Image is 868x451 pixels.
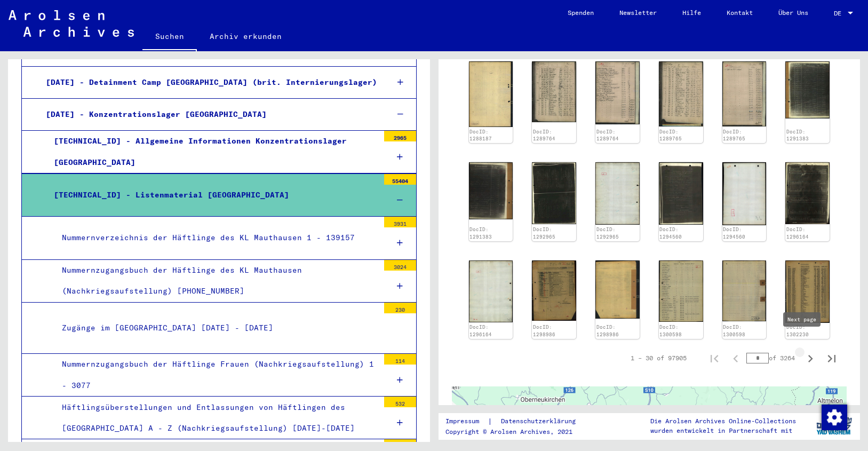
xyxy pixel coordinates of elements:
[596,226,619,240] a: DocID: 1292965
[46,131,379,172] div: [TECHNICAL_ID] - Allgemeine Informationen Konzentrationslager [GEOGRAPHIC_DATA]
[532,260,576,321] img: 001.jpg
[469,324,492,337] a: DocID: 1296164
[384,260,416,271] div: 3024
[834,10,846,17] span: DE
[596,129,619,142] a: DocID: 1289764
[659,226,682,240] a: DocID: 1294560
[595,260,640,319] img: 002.jpg
[704,347,725,369] button: First page
[532,162,576,224] img: 001.jpg
[54,260,379,302] div: Nummernzugangsbuch der Häftlinge des KL Mauthausen (Nachkriegsaufstellung) [PHONE_NUMBER]
[384,174,416,185] div: 55404
[533,129,555,142] a: DocID: 1289764
[142,23,197,51] a: Suchen
[532,61,576,122] img: 001.jpg
[595,162,640,225] img: 002.jpg
[723,226,745,240] a: DocID: 1294560
[469,129,492,142] a: DocID: 1288187
[659,162,703,225] img: 001.jpg
[814,413,854,439] img: yv_logo.png
[722,162,767,225] img: 002.jpg
[723,324,745,337] a: DocID: 1300598
[384,397,416,407] div: 532
[445,416,488,427] a: Impressum
[785,260,830,323] img: 001.jpg
[469,260,513,322] img: 002.jpg
[54,397,379,439] div: Häftlingsüberstellungen und Entlassungen von Häftlingen des [GEOGRAPHIC_DATA] A - Z (Nachkriegsau...
[469,226,492,240] a: DocID: 1291383
[46,185,379,205] div: [TECHNICAL_ID] - Listenmaterial [GEOGRAPHIC_DATA]
[650,416,796,426] p: Die Arolsen Archives Online-Collections
[384,217,416,227] div: 3931
[659,324,682,337] a: DocID: 1300598
[786,226,809,240] a: DocID: 1296164
[800,347,821,369] button: Next page
[786,129,809,142] a: DocID: 1291383
[785,162,830,224] img: 001.jpg
[9,10,134,37] img: Arolsen_neg.svg
[822,405,847,430] img: Zustimmung ändern
[596,324,619,337] a: DocID: 1298986
[785,61,830,118] img: 001.jpg
[533,324,555,337] a: DocID: 1298986
[384,303,416,313] div: 230
[445,416,588,427] div: |
[469,61,513,127] img: 002.jpg
[54,354,379,395] div: Nummernzugangsbuch der Häftlinge Frauen (Nachkriegsaufstellung) 1 - 3077
[723,129,745,142] a: DocID: 1289765
[384,354,416,365] div: 114
[445,427,588,437] p: Copyright © Arolsen Archives, 2021
[54,227,379,248] div: Nummernverzeichnis der Häftlinge des KL Mauthausen 1 - 139157
[659,129,682,142] a: DocID: 1289765
[492,416,588,427] a: Datenschutzerklärung
[197,23,294,49] a: Archiv erkunden
[384,131,416,141] div: 2965
[786,324,809,337] a: DocID: 1302230
[469,162,513,219] img: 002.jpg
[38,104,380,125] div: [DATE] - Konzentrationslager [GEOGRAPHIC_DATA]
[631,353,687,363] div: 1 – 30 of 97905
[595,61,640,124] img: 002.jpg
[725,347,746,369] button: Previous page
[54,318,379,338] div: Zugänge im [GEOGRAPHIC_DATA] [DATE] - [DATE]
[746,353,800,363] div: of 3264
[821,347,842,369] button: Last page
[821,404,847,430] div: Zustimmung ändern
[650,426,796,436] p: wurden entwickelt in Partnerschaft mit
[722,61,767,126] img: 002.jpg
[384,439,416,450] div: 600
[533,226,555,240] a: DocID: 1292965
[659,260,703,322] img: 001.jpg
[722,260,767,321] img: 002.jpg
[659,61,703,126] img: 001.jpg
[38,72,380,93] div: [DATE] - Detainment Camp [GEOGRAPHIC_DATA] (brit. Internierungslager)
